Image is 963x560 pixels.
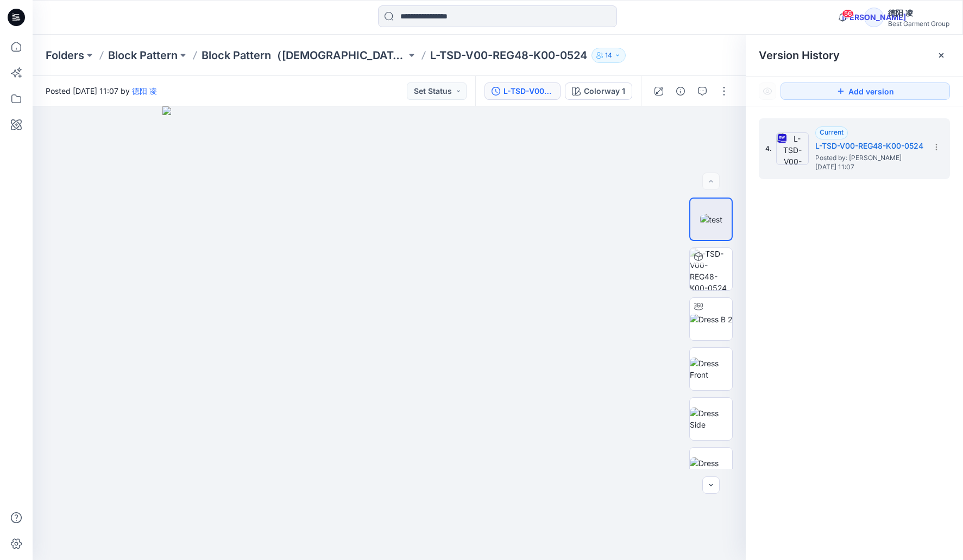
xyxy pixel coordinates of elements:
button: 14 [591,48,626,63]
img: Dress Front [690,358,732,380]
div: Colorway 1 [584,85,625,97]
button: Add version [781,82,950,100]
img: L-TSD-V00-REG48-K00-0524 Colorway 1 [690,248,732,290]
span: Version History [759,49,840,62]
div: L-TSD-V00-REG48-K00-0524 [503,85,553,97]
img: Dress B 2 [690,314,732,325]
a: Block Pattern（[DEMOGRAPHIC_DATA]） [202,48,406,63]
a: Block Pattern [108,48,178,63]
a: Folders [46,48,84,63]
div: 德阳 凌 [888,7,949,20]
div: Best Garment Group [888,20,949,28]
img: L-TSD-V00-REG48-K00-0524 [776,132,809,165]
p: 14 [605,49,612,61]
span: Posted [DATE] 11:07 by [46,85,157,97]
span: [DATE] 11:07 [815,163,924,171]
button: Details [672,82,689,100]
img: Dress Back [690,457,732,480]
h5: L-TSD-V00-REG48-K00-0524 [815,139,924,152]
button: Colorway 1 [565,82,632,100]
button: L-TSD-V00-REG48-K00-0524 [484,82,561,100]
span: 56 [842,9,854,18]
div: [PERSON_NAME] [864,8,884,27]
img: test [700,214,722,225]
button: Show Hidden Versions [759,82,776,100]
span: 4. [765,144,772,154]
img: eyJhbGciOiJIUzI1NiIsImtpZCI6IjAiLCJzbHQiOiJzZXMiLCJ0eXAiOiJKV1QifQ.eyJkYXRhIjp7InR5cGUiOiJzdG9yYW... [162,106,616,560]
a: 德阳 凌 [132,86,157,96]
span: Posted by: 德阳 凌 [815,152,924,163]
p: L-TSD-V00-REG48-K00-0524 [430,48,587,63]
button: Close [937,51,946,60]
img: Dress Side [690,408,732,430]
span: Current [820,128,844,136]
